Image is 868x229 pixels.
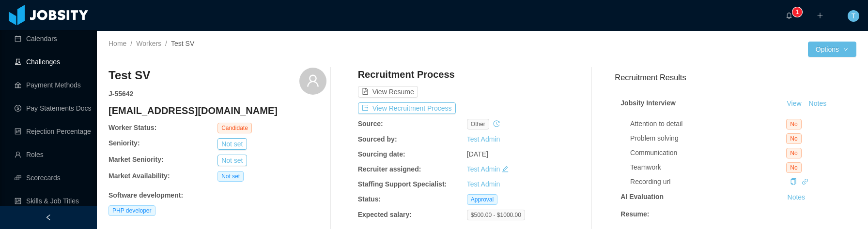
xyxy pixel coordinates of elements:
[217,138,247,150] button: Not set
[802,178,808,186] a: icon: link
[790,177,797,187] div: Copy
[358,180,447,188] b: Staffing Support Specialist:
[108,90,133,98] strong: J- 55642
[217,155,247,166] button: Not set
[358,195,381,203] b: Status:
[467,194,497,205] span: Approval
[15,168,89,187] a: icon: buildScorecards
[630,177,786,187] div: Recording url
[358,165,421,173] b: Recruiter assigned:
[802,178,808,185] i: icon: link
[15,75,89,95] a: icon: bankPayment Methods
[108,139,140,147] b: Seniority:
[130,40,132,47] span: /
[792,7,802,17] sup: 1
[805,98,831,110] button: Notes
[493,120,500,127] i: icon: history
[467,135,500,143] a: Test Admin
[786,148,801,158] span: No
[620,99,676,107] strong: Jobsity Interview
[630,148,786,158] div: Communication
[615,72,856,84] h3: Recruitment Results
[786,133,801,144] span: No
[817,12,823,19] i: icon: plus
[784,192,809,203] button: Notes
[790,178,797,185] i: icon: copy
[108,191,183,199] b: Software development :
[467,180,500,188] a: Test Admin
[620,193,664,200] strong: AI Evaluation
[108,40,126,47] a: Home
[358,150,405,158] b: Sourcing date:
[165,40,167,47] span: /
[15,191,89,211] a: icon: controlSkills & Job Titles
[217,123,252,133] span: Candidate
[15,99,89,118] a: icon: dollarPay Statements Docs
[108,68,150,83] h3: Test SV
[358,120,383,128] b: Source:
[630,162,786,172] div: Teamwork
[630,133,786,143] div: Problem solving
[108,156,164,163] b: Market Seniority:
[852,10,856,22] span: T
[796,7,799,17] p: 1
[358,86,418,98] button: icon: file-textView Resume
[358,88,418,96] a: icon: file-textView Resume
[808,42,856,57] button: Optionsicon: down
[467,210,525,220] span: $500.00 - $1000.00
[467,150,488,158] span: [DATE]
[108,124,156,131] b: Worker Status:
[306,74,320,87] i: icon: user
[15,29,89,48] a: icon: calendarCalendars
[217,171,244,182] span: Not set
[108,205,155,216] span: PHP developer
[358,211,412,218] b: Expected salary:
[620,210,649,218] strong: Resume :
[467,165,500,173] a: Test Admin
[786,162,801,173] span: No
[358,104,456,112] a: icon: exportView Recruitment Process
[502,166,509,172] i: icon: edit
[108,104,326,117] h4: [EMAIL_ADDRESS][DOMAIN_NAME]
[15,122,89,141] a: icon: controlRejection Percentage
[786,12,792,19] i: icon: bell
[358,102,456,114] button: icon: exportView Recruitment Process
[784,100,805,107] a: View
[108,172,170,180] b: Market Availability:
[171,40,194,47] span: Test SV
[467,119,489,129] span: other
[358,135,397,143] b: Sourced by:
[15,52,89,72] a: icon: experimentChallenges
[15,145,89,164] a: icon: userRoles
[630,119,786,129] div: Attention to detail
[136,40,161,47] a: Workers
[786,119,801,129] span: No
